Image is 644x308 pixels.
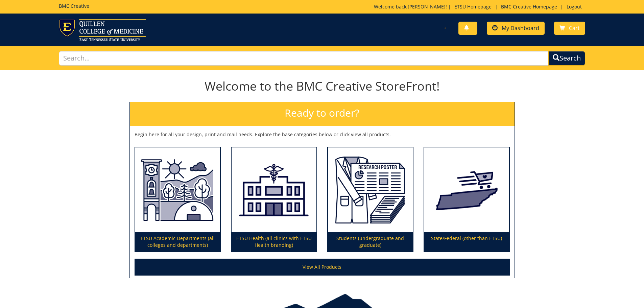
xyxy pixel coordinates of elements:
img: ETSU logo [59,19,146,41]
p: Begin here for all your design, print and mail needs. Explore the base categories below or click ... [135,131,510,138]
img: Students (undergraduate and graduate) [328,147,413,233]
p: Welcome back, ! | | | [374,3,585,10]
a: Logout [563,3,585,10]
h1: Welcome to the BMC Creative StoreFront! [129,79,515,93]
a: Students (undergraduate and graduate) [328,147,413,252]
a: State/Federal (other than ETSU) [424,147,509,252]
p: Students (undergraduate and graduate) [328,232,413,251]
img: ETSU Health (all clinics with ETSU Health branding) [232,147,316,233]
h2: Ready to order? [130,102,515,126]
p: State/Federal (other than ETSU) [424,232,509,251]
a: ETSU Academic Departments (all colleges and departments) [135,147,220,252]
h5: BMC Creative [59,3,89,8]
span: My Dashboard [502,24,539,32]
button: Search [548,51,585,66]
a: View All Products [135,259,510,276]
a: Cart [554,22,585,35]
p: ETSU Health (all clinics with ETSU Health branding) [232,232,316,251]
p: ETSU Academic Departments (all colleges and departments) [135,232,220,251]
input: Search... [59,51,549,66]
a: [PERSON_NAME] [408,3,446,10]
a: ETSU Homepage [451,3,495,10]
img: ETSU Academic Departments (all colleges and departments) [135,147,220,233]
span: Cart [569,24,580,32]
img: State/Federal (other than ETSU) [424,147,509,233]
a: ETSU Health (all clinics with ETSU Health branding) [232,147,316,252]
a: BMC Creative Homepage [498,3,560,10]
a: My Dashboard [487,22,545,35]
